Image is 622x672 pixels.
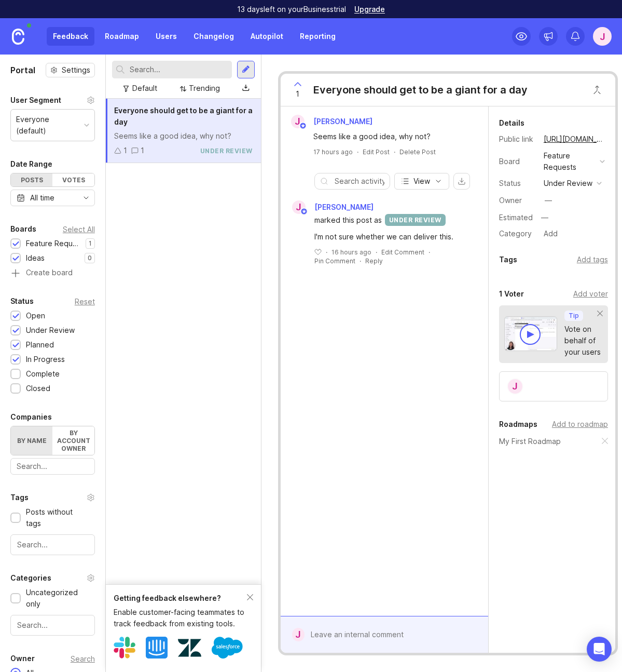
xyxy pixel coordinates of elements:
p: 0 [88,254,92,262]
div: Feature Requests [544,150,596,173]
div: · [376,248,377,257]
img: member badge [300,208,308,216]
div: Category [499,228,535,239]
div: Closed [26,383,50,394]
div: Details [499,117,524,129]
input: Search... [130,64,228,75]
div: Posts [11,173,52,186]
div: Date Range [10,158,52,170]
img: Salesforce logo [212,632,243,663]
div: Public link [499,133,535,145]
div: Reset [75,299,95,304]
input: Search... [17,539,88,550]
button: export comments [453,173,470,190]
div: — [545,195,552,206]
div: Everyone should get to be a giant for a day [313,83,528,97]
div: 1 Voter [499,288,524,300]
div: Seems like a good idea, why not? [313,131,467,142]
div: Boards [10,223,36,235]
span: Everyone should get to be a giant for a day [114,106,253,126]
div: Tags [10,491,29,504]
button: J [593,27,612,46]
div: under review [544,178,592,189]
p: Tip [569,312,579,320]
a: Everyone should get to be a giant for a daySeems like a good idea, why not?11under review [106,99,261,163]
span: marked this post as [314,214,382,226]
a: [URL][DOMAIN_NAME] [541,132,608,146]
button: Close button [587,79,607,100]
div: Vote on behalf of your users [564,324,601,358]
img: Intercom logo [146,637,168,658]
div: Categories [10,572,51,584]
p: 13 days left on your Business trial [237,4,346,15]
label: By name [11,426,52,455]
div: · [429,248,430,257]
button: Settings [46,63,95,77]
img: member badge [299,122,307,130]
div: Posts without tags [26,506,90,529]
span: Settings [62,65,90,75]
a: Changelog [187,27,240,46]
span: [PERSON_NAME] [314,201,374,213]
div: Board [499,156,535,167]
label: By account owner [52,426,94,455]
div: Edit Post [363,147,390,156]
div: Companies [10,411,52,423]
div: Everyone (default) [16,114,80,137]
div: — [538,211,551,224]
div: Tags [499,253,517,266]
a: My First Roadmap [499,436,561,447]
div: Estimated [499,214,533,221]
div: Getting feedback elsewhere? [114,593,247,604]
h1: Portal [10,64,35,76]
div: under review [385,214,446,226]
div: under review [200,146,253,155]
div: · [357,147,358,156]
input: Search... [17,620,88,631]
a: Users [149,27,183,46]
a: Add [535,227,561,240]
a: J[PERSON_NAME] [285,115,381,128]
div: Add tags [577,254,608,265]
a: Roadmap [99,27,145,46]
div: I'm not sure whether we can deliver this. [314,231,466,243]
div: Complete [26,368,60,380]
div: Status [499,178,535,189]
div: 1 [123,145,127,156]
div: Default [132,83,157,94]
p: 1 [89,239,92,248]
div: 1 [141,145,144,156]
span: 16 hours ago [331,248,371,257]
div: Feature Requests [26,238,80,249]
span: View [413,176,430,186]
div: Status [10,295,34,307]
img: video-thumbnail-vote-d41b83416815613422e2ca741bf692cc.jpg [504,316,557,351]
input: Search... [17,461,89,472]
div: Delete Post [399,147,436,156]
div: Seems like a good idea, why not? [114,130,253,142]
div: Pin Comment [314,257,355,265]
a: J[PERSON_NAME] [286,200,377,214]
a: 17 hours ago [313,147,353,156]
div: · [360,257,361,265]
div: Enable customer-facing teammates to track feedback from existing tools. [114,607,247,629]
input: Search activity... [335,176,384,187]
div: J [507,378,523,395]
svg: toggle icon [78,194,94,202]
div: Owner [499,195,535,206]
div: Add [541,227,561,240]
img: Slack logo [114,637,135,658]
div: Reply [365,257,383,265]
div: Add to roadmap [552,419,608,430]
div: Edit Comment [381,248,424,257]
img: Canny Home [12,29,24,45]
div: Ideas [26,252,45,264]
div: Planned [26,339,54,351]
button: View [394,173,449,190]
div: Trending [189,83,220,94]
div: Votes [52,173,94,186]
div: Add voter [573,288,608,300]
